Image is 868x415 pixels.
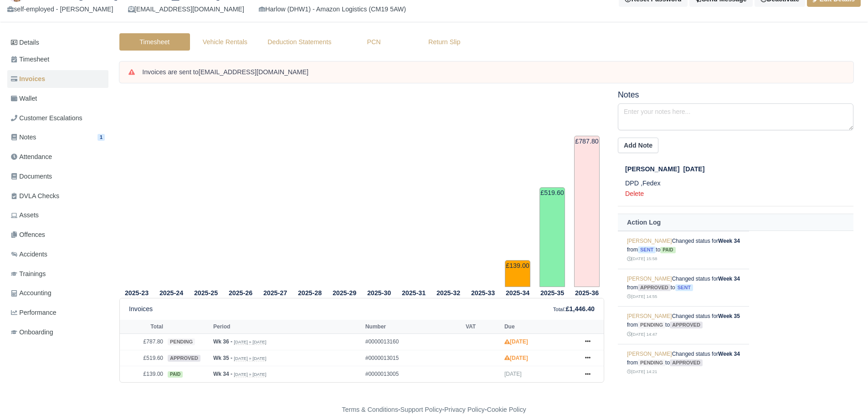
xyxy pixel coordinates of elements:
[627,294,657,299] small: [DATE] 14:55
[223,287,258,298] th: 2025-26
[660,247,675,253] span: paid
[11,327,53,338] span: Onboarding
[500,287,535,298] th: 2025-34
[504,338,528,345] strong: [DATE]
[120,334,165,350] td: £787.80
[618,138,658,153] button: Add Note
[7,51,108,68] a: Timesheet
[401,406,442,413] a: Support Policy
[11,249,47,260] span: Accidents
[7,284,108,302] a: Accounting
[168,355,200,362] span: approved
[175,405,694,415] div: - - -
[11,307,56,318] span: Performance
[142,68,844,77] div: Invoices are sent to
[168,338,195,345] span: pending
[11,132,36,143] span: Notes
[199,68,308,76] strong: [EMAIL_ADDRESS][DOMAIN_NAME]
[190,33,261,51] a: Vehicle Rentals
[638,359,665,366] span: pending
[444,406,485,413] a: Privacy Policy
[363,350,463,366] td: #0000013015
[128,4,244,15] div: [EMAIL_ADDRESS][DOMAIN_NAME]
[618,307,749,344] td: Changed status for from to
[7,70,108,88] a: Invoices
[213,355,232,361] strong: Wk 35 -
[7,128,108,146] a: Notes 1
[539,187,565,287] td: £519.60
[119,33,190,51] a: Timesheet
[627,238,672,244] a: [PERSON_NAME]
[363,366,463,382] td: #0000013005
[431,287,466,298] th: 2025-32
[670,322,703,328] span: approved
[7,265,108,283] a: Trainings
[625,164,853,174] div: [DATE]
[7,109,108,127] a: Customer Escalations
[293,287,327,298] th: 2025-28
[119,287,154,298] th: 2025-23
[504,355,528,361] strong: [DATE]
[553,307,564,312] small: Total
[535,287,570,298] th: 2025-35
[11,210,39,220] span: Assets
[7,187,108,205] a: DVLA Checks
[487,406,526,413] a: Cookie Policy
[553,304,595,314] div: :
[154,287,189,298] th: 2025-24
[11,54,49,65] span: Timesheet
[502,320,576,333] th: Due
[409,33,480,51] a: Return Slip
[822,371,868,415] iframe: Chat Widget
[234,356,266,361] small: [DATE] » [DATE]
[11,152,52,162] span: Attendance
[618,214,853,231] th: Action Log
[570,287,604,298] th: 2025-36
[213,338,232,345] strong: Wk 36 -
[260,33,339,51] a: Deduction Statements
[120,320,165,333] th: Total
[168,371,183,378] span: paid
[7,323,108,341] a: Onboarding
[396,287,431,298] th: 2025-31
[120,350,165,366] td: £519.60
[463,320,502,333] th: VAT
[625,165,679,173] span: [PERSON_NAME]
[505,260,530,287] td: £139.00
[98,134,105,141] span: 1
[234,339,266,345] small: [DATE] » [DATE]
[466,287,500,298] th: 2025-33
[574,136,600,287] td: £787.80
[11,230,45,240] span: Offences
[11,93,37,104] span: Wallet
[625,190,644,197] a: Delete
[618,269,749,307] td: Changed status for from to
[670,359,703,366] span: approved
[7,4,113,15] div: self-employed - [PERSON_NAME]
[638,246,656,253] span: sent
[627,313,672,319] a: [PERSON_NAME]
[129,305,153,313] h6: Invoices
[213,371,232,377] strong: Wk 34 -
[7,90,108,108] a: Wallet
[7,34,108,51] a: Details
[120,366,165,382] td: £139.00
[342,406,398,413] a: Terms & Conditions
[363,334,463,350] td: #0000013160
[7,226,108,244] a: Offences
[618,344,749,381] td: Changed status for from to
[259,4,406,15] div: Harlow (DHW1) - Amazon Logistics (CM19 5AW)
[718,313,740,319] strong: Week 35
[627,276,672,282] a: [PERSON_NAME]
[189,287,223,298] th: 2025-25
[7,304,108,322] a: Performance
[11,74,45,84] span: Invoices
[627,351,672,357] a: [PERSON_NAME]
[627,369,657,374] small: [DATE] 14:21
[638,284,671,291] span: approved
[11,288,51,298] span: Accounting
[211,320,363,333] th: Period
[675,284,693,291] span: sent
[362,287,396,298] th: 2025-30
